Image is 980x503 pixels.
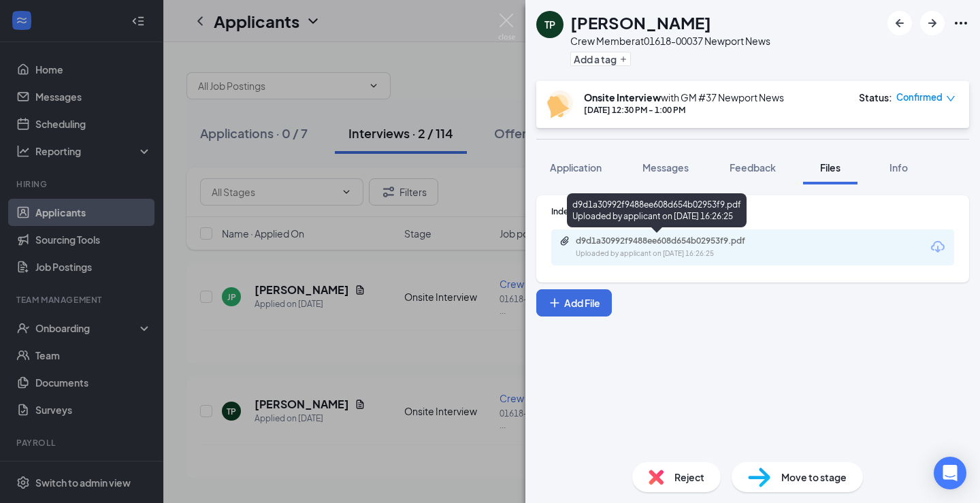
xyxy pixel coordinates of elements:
span: Confirmed [896,91,943,104]
div: Open Intercom Messenger [934,457,966,489]
span: Move to stage [781,470,847,485]
div: Indeed Resume [551,206,954,217]
b: Onsite Interview [584,91,661,103]
svg: Plus [548,296,561,310]
span: Info [889,161,908,174]
svg: ArrowLeftNew [892,15,908,31]
div: with GM #37 Newport News [584,91,784,104]
div: d9d1a30992f9488ee608d654b02953f9.pdf [576,236,766,246]
button: Add FilePlus [536,289,612,317]
div: d9d1a30992f9488ee608d654b02953f9.pdf Uploaded by applicant on [DATE] 16:26:25 [567,193,747,227]
div: Crew Member at 01618-00037 Newport News [570,34,770,48]
svg: Plus [619,55,627,63]
span: down [946,94,955,103]
button: ArrowRight [920,11,945,35]
span: Messages [642,161,689,174]
svg: ArrowRight [924,15,941,31]
svg: Paperclip [559,236,570,246]
h1: [PERSON_NAME] [570,11,711,34]
svg: Ellipses [953,15,969,31]
a: Paperclipd9d1a30992f9488ee608d654b02953f9.pdfUploaded by applicant on [DATE] 16:26:25 [559,236,780,259]
svg: Download [930,239,946,255]
span: Reject [674,470,704,485]
span: Application [550,161,602,174]
div: Status : [859,91,892,104]
div: TP [544,18,555,31]
div: Uploaded by applicant on [DATE] 16:26:25 [576,248,780,259]
button: PlusAdd a tag [570,52,631,66]
button: ArrowLeftNew [887,11,912,35]
div: [DATE] 12:30 PM - 1:00 PM [584,104,784,116]
span: Feedback [730,161,776,174]
span: Files [820,161,840,174]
